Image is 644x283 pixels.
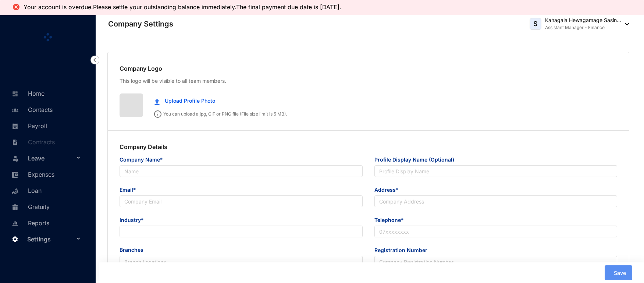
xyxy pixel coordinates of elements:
[12,123,18,130] img: payroll-unselected.b590312f920e76f0c668.svg
[120,165,363,177] input: Company Name*
[374,246,433,254] label: Registration Number
[10,203,50,211] a: Gratuity
[12,91,18,97] img: home-unselected.a29eae3204392db15eaf.svg
[374,226,618,237] input: Telephone*
[10,187,42,194] a: Loan
[374,156,459,164] label: Profile Display Name (Optional)
[120,142,617,156] p: Company Details
[12,155,19,162] img: leave-unselected.2934df6273408c3f84d9.svg
[6,182,87,198] li: Loan
[28,151,74,166] span: Leave
[6,166,87,182] li: Expenses
[6,117,87,134] li: Payroll
[10,138,55,146] a: Contracts
[10,171,54,178] a: Expenses
[165,97,215,105] span: Upload Profile Photo
[10,90,45,97] a: Home
[12,188,18,194] img: loan-unselected.d74d20a04637f2d15ab5.svg
[374,165,618,177] input: Profile Display Name (Optional)
[374,216,409,224] label: Telephone*
[10,122,47,130] a: Payroll
[6,215,87,231] li: Reports
[108,19,173,29] p: Company Settings
[12,220,18,227] img: report-unselected.e6a6b4230fc7da01f883.svg
[12,3,21,11] img: alert-icon-error.ae2eb8c10aa5e3dc951a89517520af3a.svg
[12,139,18,146] img: contract-unselected.99e2b2107c0a7dd48938.svg
[10,219,49,227] a: Reports
[10,106,53,113] a: Contacts
[90,56,99,64] img: nav-icon-left.19a07721e4dec06a274f6d07517f07b7.svg
[12,236,18,243] img: settings.f4f5bcbb8b4eaa341756.svg
[120,246,363,255] span: Branches
[6,198,87,215] li: Gratuity
[120,186,141,194] label: Email*
[24,4,345,10] li: Your account is overdue.Please settle your outstanding balance immediately.The final payment due ...
[12,171,18,178] img: expense-unselected.2edcf0507c847f3e9e96.svg
[27,232,74,247] span: Settings
[154,110,161,118] img: info.ad751165ce926853d1d36026adaaebbf.svg
[12,107,18,113] img: people-unselected.118708e94b43a90eceab.svg
[374,195,618,207] input: Address*
[120,77,617,85] p: This logo will be visible to all team members.
[6,134,87,150] li: Contracts
[374,256,618,268] input: Registration Number
[614,269,626,277] span: Save
[545,24,621,31] p: Assistant Manager - Finance
[6,85,87,101] li: Home
[120,64,617,73] p: Company Logo
[533,21,538,27] span: S
[149,108,287,118] p: You can upload a jpg, GIF or PNG file (File size limit is 5 MB).
[120,156,168,164] label: Company Name*
[154,99,160,105] img: upload.c0f81fc875f389a06f631e1c6d8834da.svg
[374,186,404,194] label: Address*
[621,23,629,25] img: dropdown-black.8e83cc76930a90b1a4fdb6d089b7bf3a.svg
[120,195,363,207] input: Email*
[120,256,363,268] input: Branch Locations
[12,204,18,211] img: gratuity-unselected.a8c340787eea3cf492d7.svg
[6,101,87,117] li: Contacts
[120,216,149,224] label: Industry*
[605,265,632,280] button: Save
[545,17,621,24] p: Kahagala Hewagamage Sasin...
[149,93,221,108] button: Upload Profile Photo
